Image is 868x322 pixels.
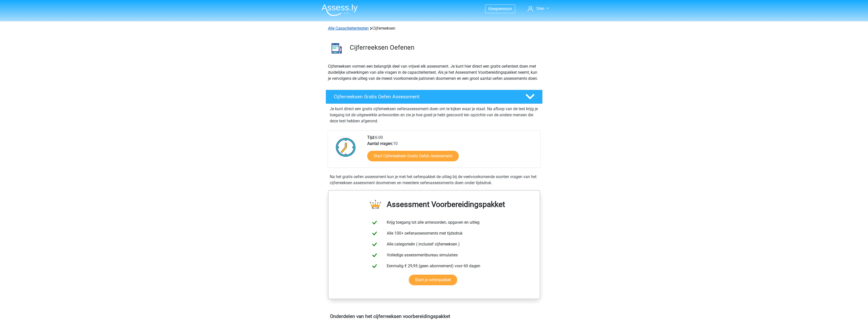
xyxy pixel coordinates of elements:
a: Start Cijferreeksen Gratis Oefen Assessment [367,151,459,161]
a: Cijferreeksen Gratis Oefen Assessment [324,90,545,104]
img: Assessly [322,4,358,16]
span: Sten [536,6,544,11]
p: Cijferreeksen vormen een belangrijk deel van vrijwel elk assessment. Je kunt hier direct een grat... [328,63,540,82]
div: Cijferreeksen [326,25,542,31]
a: Sten [526,6,550,12]
span: premium [496,6,512,11]
span: Kies [488,6,496,11]
a: Kiespremium [485,5,515,12]
div: Na het gratis oefen assessment kun je met het oefenpakket de uitleg bij de veelvoorkomende soorte... [328,174,541,186]
img: cijferreeksen [326,37,347,59]
b: Aantal vragen: [367,141,393,146]
p: Je kunt direct een gratis cijferreeksen oefenassessment doen om te kijken waar je staat. Na afloo... [330,106,539,124]
a: Start je oefenpakket [409,275,457,285]
h4: Cijferreeksen Gratis Oefen Assessment [334,94,517,100]
div: 6:00 10 [363,135,540,167]
b: Tijd: [367,135,375,140]
h3: Cijferreeksen Oefenen [350,44,539,51]
img: Klok [333,135,359,160]
h4: Onderdelen van het cijferreeksen voorbereidingspakket [330,313,538,319]
a: Alle Capaciteitentesten [328,26,369,31]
